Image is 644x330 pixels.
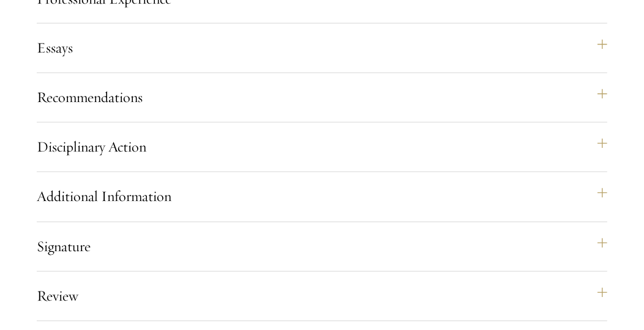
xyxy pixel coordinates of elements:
button: Signature [37,232,607,262]
button: Additional Information [37,182,607,211]
button: Essays [37,34,607,63]
button: Review [37,282,607,311]
button: Disciplinary Action [37,133,607,162]
button: Recommendations [37,83,607,112]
